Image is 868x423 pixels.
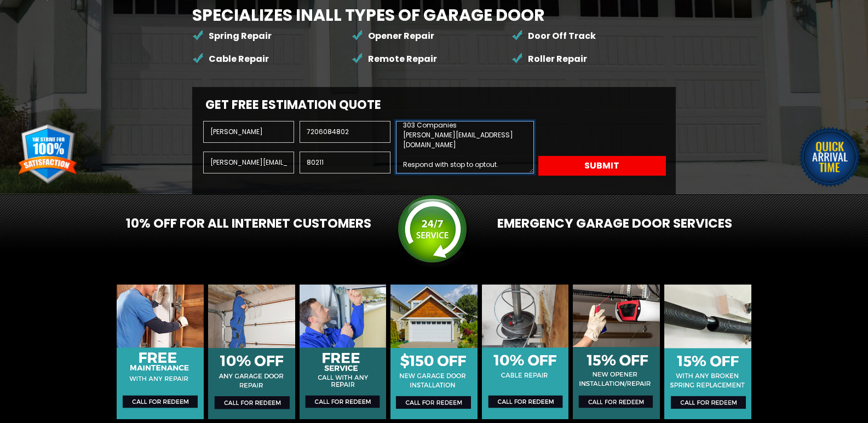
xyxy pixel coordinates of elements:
li: Remote Repair [352,48,511,71]
h2: Get Free Estimation Quote [198,98,671,112]
img: c5.jpg [482,285,569,419]
button: Submit [538,156,666,176]
iframe: reCAPTCHA [538,121,666,154]
li: Roller Repair [511,48,671,71]
li: Spring Repair [192,25,352,48]
img: c2.jpg [208,285,295,419]
img: srv.png [396,194,472,269]
li: Opener Repair [352,25,511,48]
li: Cable Repair [192,48,352,71]
img: c6.jpg [300,285,387,419]
input: Phone [300,121,390,143]
img: c3.jpg [390,285,478,419]
input: Name [203,121,294,143]
h2: 10% OFF For All Internet Customers [114,216,371,231]
input: Zip [300,152,390,173]
h2: Emergency Garage Door services [497,216,755,231]
img: c7.jpg [117,285,204,419]
img: c4.jpg [573,285,660,419]
input: Enter email [203,152,294,173]
b: Specializes in [192,3,545,27]
li: Door Off Track [511,25,671,48]
img: c1.jpg [664,285,751,419]
span: All Types of Garage Door [313,3,545,27]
